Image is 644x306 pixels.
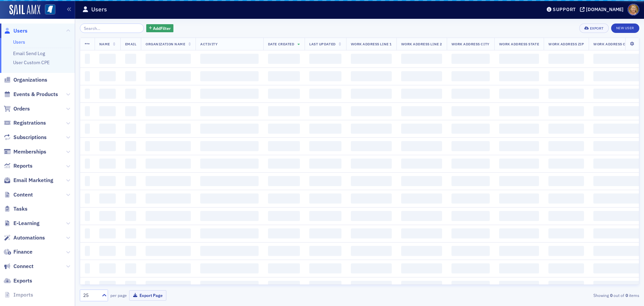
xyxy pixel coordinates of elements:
span: ‌ [593,228,641,238]
span: ‌ [309,141,341,151]
a: Exports [4,277,32,285]
span: Content [13,191,33,199]
span: ‌ [548,106,584,116]
span: ‌ [268,89,300,99]
span: ‌ [499,106,539,116]
a: Content [4,191,33,199]
span: ‌ [200,246,259,256]
a: Registrations [4,119,46,127]
span: ‌ [200,281,259,291]
span: ‌ [451,193,490,204]
span: ‌ [200,124,259,134]
span: ‌ [451,281,490,291]
span: ‌ [125,246,137,256]
span: ‌ [85,159,90,169]
span: Activity [200,42,218,46]
div: Support [553,6,576,12]
span: ‌ [451,124,490,134]
span: ‌ [451,71,490,81]
span: ‌ [125,263,137,273]
span: ‌ [499,211,539,221]
span: ‌ [401,281,442,291]
span: ‌ [99,228,116,238]
span: ‌ [125,141,137,151]
a: Imports [4,291,33,299]
span: ‌ [309,263,341,273]
a: Tasks [4,205,28,213]
span: ‌ [268,124,300,134]
span: ‌ [85,281,90,291]
span: ‌ [85,211,90,221]
span: ‌ [548,141,584,151]
span: ‌ [351,106,392,116]
span: ‌ [125,228,137,238]
span: ‌ [593,124,641,134]
span: ‌ [451,106,490,116]
span: ‌ [268,228,300,238]
label: per page [110,292,127,298]
span: ‌ [146,281,191,291]
span: ‌ [146,89,191,99]
span: ‌ [593,54,641,64]
div: Showing out of items [458,292,639,298]
span: ‌ [200,263,259,273]
span: ‌ [499,54,539,64]
span: Memberships [13,148,46,156]
a: Connect [4,263,34,270]
span: ‌ [99,71,116,81]
span: ‌ [401,54,442,64]
span: ‌ [146,211,191,221]
span: ‌ [125,89,137,99]
span: ‌ [309,71,341,81]
span: ‌ [451,263,490,273]
span: ‌ [548,228,584,238]
span: ‌ [548,159,584,169]
span: ‌ [309,211,341,221]
span: ‌ [593,106,641,116]
span: ‌ [451,246,490,256]
span: ‌ [200,228,259,238]
span: ‌ [99,211,116,221]
span: ‌ [499,281,539,291]
span: ‌ [401,89,442,99]
a: Memberships [4,148,46,156]
span: E-Learning [13,220,40,227]
div: 25 [83,292,98,299]
span: ‌ [268,106,300,116]
span: Work Address Line 1 [351,42,392,46]
button: Export Page [129,290,166,301]
span: ‌ [85,89,90,99]
a: Reports [4,162,33,170]
span: ‌ [268,71,300,81]
span: ‌ [351,193,392,204]
span: Organization Name [146,42,185,46]
span: Tasks [13,205,28,213]
span: Last Updated [309,42,335,46]
span: ‌ [99,54,116,64]
a: Users [4,27,28,35]
span: ‌ [268,263,300,273]
span: Email Marketing [13,177,53,184]
span: ‌ [548,124,584,134]
span: ‌ [351,263,392,273]
span: ‌ [200,211,259,221]
span: ‌ [593,176,641,186]
button: AddFilter [146,24,174,33]
span: ‌ [499,159,539,169]
span: Imports [13,291,33,299]
span: ‌ [309,176,341,186]
span: ‌ [309,89,341,99]
span: ‌ [99,263,116,273]
span: ‌ [146,176,191,186]
span: ‌ [499,246,539,256]
span: Registrations [13,119,46,127]
span: ‌ [593,246,641,256]
span: Email [125,42,137,46]
span: ‌ [401,106,442,116]
span: Work Address Line 2 [401,42,442,46]
button: Export [579,24,608,33]
span: ‌ [309,54,341,64]
a: Finance [4,248,33,256]
span: ‌ [125,211,137,221]
span: ‌ [351,281,392,291]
